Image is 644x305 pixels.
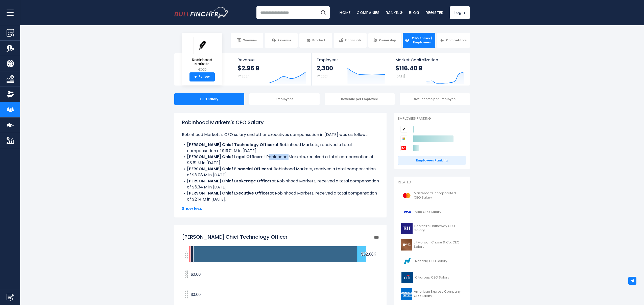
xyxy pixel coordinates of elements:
small: FY 2024 [237,74,250,78]
a: Login [450,6,470,19]
img: Bullfincher logo [174,7,229,18]
a: Financials [334,33,367,48]
small: HOOD [186,67,218,72]
tspan: $0.00 [190,272,201,276]
div: Net Income per Employee [400,93,470,105]
b: [PERSON_NAME] Chief Financial Officer [187,166,268,172]
a: Mastercard Incorporated CEO Salary [398,189,466,203]
a: Revenue [265,33,298,48]
a: Visa CEO Salary [398,205,466,219]
strong: $2.95 B [237,64,259,72]
a: Ranking [386,10,403,15]
img: BRK-B logo [401,223,413,234]
li: at Robinhood Markets, received a total compensation of $8.61 M in [DATE]. [182,154,379,166]
span: JPMorgan Chase & Co. CEO Salary [414,240,463,249]
li: at Robinhood Markets, received a total compensation of $2.14 M in [DATE]. [182,190,379,202]
span: Market Capitalization [395,58,464,62]
span: Show less [182,206,379,212]
small: [DATE] [395,74,405,78]
span: Product [312,38,325,42]
a: Companies [357,10,380,15]
img: V logo [401,206,414,218]
a: Employees Ranking [398,156,466,165]
a: Citigroup CEO Salary [398,271,466,285]
span: Overview [243,38,257,42]
span: Competitors [446,38,467,42]
span: Nasdaq CEO Salary [415,259,447,263]
a: Overview [231,33,263,48]
span: CEO Salary / Employees [411,36,433,44]
a: Market Capitalization $116.40 B [DATE] [390,53,469,86]
b: [PERSON_NAME] Chief Executive Officer [187,190,270,196]
p: Employees Ranking [398,117,466,121]
img: Ownership [7,91,14,98]
small: FY 2024 [317,74,329,78]
a: Go to homepage [174,7,229,18]
a: Competitors [437,33,470,48]
a: Product [299,33,332,48]
p: Robinhood Markets's CEO salary and other executives compensation in [DATE] was as follows: [182,132,379,138]
li: at Robinhood Markets, received a total compensation of $8.08 M in [DATE]. [182,166,379,178]
text: 2024 [184,250,189,259]
img: AXP logo [401,288,412,300]
span: Mastercard Incorporated CEO Salary [414,191,463,200]
a: Register [426,10,444,15]
div: Employees [249,93,320,105]
a: JPMorgan Chase & Co. CEO Salary [398,238,466,252]
div: Revenue per Employee [325,93,395,105]
strong: + [194,75,197,79]
a: Berkshire Hathaway CEO Salary [398,221,466,235]
span: Citigroup CEO Salary [415,275,449,280]
img: NDAQ logo [401,256,414,267]
a: Home [340,10,351,15]
b: [PERSON_NAME] Chief Brokerage Officer [187,178,272,184]
span: Berkshire Hathaway CEO Salary [414,224,463,233]
span: Financials [345,38,362,42]
strong: 2,300 [317,64,333,72]
span: Robinhood Markets [186,58,218,66]
text: 2023 [184,270,189,278]
div: CEO Salary [174,93,245,105]
tspan: $0.00 [190,292,201,297]
img: MA logo [401,190,412,201]
span: Revenue [237,58,306,62]
a: Nasdaq CEO Salary [398,254,466,268]
a: Ownership [368,33,401,48]
img: JPM logo [401,239,412,251]
p: Related [398,180,466,185]
span: Ownership [379,38,396,42]
a: Blog [409,10,420,15]
a: Employees 2,300 FY 2024 [312,53,390,86]
button: Search [317,6,330,19]
a: Robinhood Markets HOOD [186,37,219,72]
b: [PERSON_NAME] Chief Technology Officer [187,142,274,148]
img: Adobe competitors logo [400,145,407,151]
a: Revenue $2.95 B FY 2024 [232,53,312,86]
li: at Robinhood Markets, received a total compensation of $19.01 M in [DATE]. [182,142,379,154]
span: Employees [317,58,385,62]
span: Revenue [277,38,291,42]
a: American Express Company CEO Salary [398,287,466,301]
img: Robinhood Markets competitors logo [400,126,407,133]
a: +Follow [189,72,215,81]
text: 2022 [184,290,189,298]
span: Visa CEO Salary [415,210,441,214]
li: at Robinhood Markets, received a total compensation of $6.34 M in [DATE]. [182,178,379,190]
b: [PERSON_NAME] Chief Legal Officer [187,154,261,160]
span: American Express Company CEO Salary [414,290,463,298]
img: C logo [401,272,414,283]
tspan: [PERSON_NAME] Chief Technology Officer [182,233,288,240]
strong: $116.40 B [395,64,422,72]
h1: Robinhood Markets's CEO Salary [182,119,379,126]
tspan: $52.08K [361,252,376,256]
img: Microsoft Corporation competitors logo [400,135,407,142]
a: CEO Salary / Employees [403,33,435,48]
